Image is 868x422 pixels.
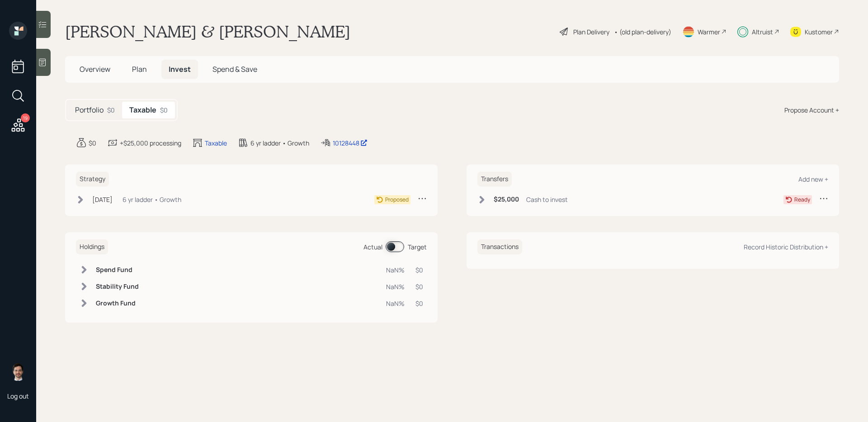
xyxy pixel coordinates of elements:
div: Cash to invest [526,195,568,204]
span: Spend & Save [212,64,257,74]
h6: Holdings [76,239,108,254]
div: $0 [415,282,423,291]
div: NaN% [386,299,405,308]
h5: Portfolio [75,106,104,114]
div: $0 [107,105,115,115]
div: • (old plan-delivery) [614,27,671,37]
h6: Strategy [76,172,109,187]
span: Invest [169,64,191,74]
h6: Spend Fund [96,266,139,274]
div: Plan Delivery [573,27,609,37]
h5: Taxable [129,106,156,114]
div: Target [408,242,427,252]
div: $0 [415,299,423,308]
div: Kustomer [805,27,833,37]
div: Add new + [798,175,828,183]
span: Plan [132,64,147,74]
div: $0 [89,138,96,148]
div: Log out [7,392,29,400]
h1: [PERSON_NAME] & [PERSON_NAME] [65,22,350,42]
div: NaN% [386,282,405,291]
div: Altruist [752,27,773,37]
div: Propose Account + [784,105,839,115]
div: 6 yr ladder • Growth [250,138,309,148]
h6: Transactions [477,239,522,254]
div: 19 [21,113,30,122]
span: Overview [80,64,110,74]
div: +$25,000 processing [120,138,181,148]
img: jonah-coleman-headshot.png [9,363,27,381]
div: Ready [794,196,810,204]
h6: $25,000 [494,196,519,203]
div: Actual [363,242,382,252]
h6: Stability Fund [96,283,139,291]
h6: Transfers [477,172,512,187]
h6: Growth Fund [96,300,139,307]
div: 6 yr ladder • Growth [123,195,181,204]
div: Taxable [205,138,227,148]
div: 10128448 [333,138,368,148]
div: [DATE] [92,195,113,204]
div: Record Historic Distribution + [744,243,828,251]
div: NaN% [386,265,405,275]
div: Proposed [385,196,409,204]
div: $0 [160,105,168,115]
div: Warmer [698,27,720,37]
div: $0 [415,265,423,275]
